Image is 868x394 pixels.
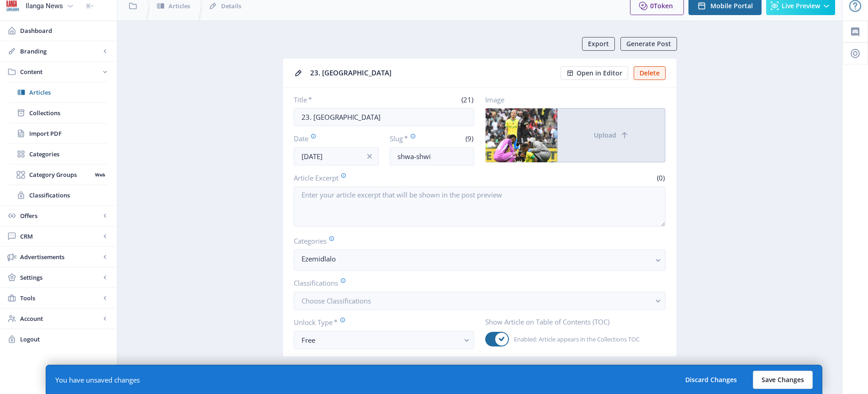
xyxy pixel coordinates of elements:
div: You have unsaved changes [55,375,140,384]
nb-badge: Web [92,170,108,179]
nb-select-label: Ezemidlalo [302,253,651,264]
label: Show Article on Table of Contents (TOC) [485,317,658,326]
span: Export [588,40,609,48]
span: Account [20,314,101,323]
button: Open in Editor [561,66,628,80]
span: Categories [29,149,108,159]
span: Collections [29,108,108,117]
a: Classifications [9,185,108,205]
span: Articles [29,88,108,97]
span: Choose Classifications [302,296,371,305]
label: Title [294,95,381,104]
span: Generate Post [626,40,671,48]
input: this-is-how-a-slug-looks-like [390,147,475,165]
nb-icon: info [365,152,374,161]
span: Dashboard [20,26,110,35]
span: (0) [656,173,666,182]
span: (21) [460,95,474,104]
button: Save Changes [753,371,813,389]
a: Collections [9,103,108,123]
span: Mobile Portal [710,2,753,10]
a: Categories [9,144,108,164]
button: Generate Post [620,37,677,51]
span: Upload [594,132,616,139]
label: Article Excerpt [294,173,476,183]
input: Publishing Date [294,147,379,165]
label: Categories [294,236,658,246]
span: Category Groups [29,170,92,179]
button: Free [294,331,474,349]
input: Type Article Title ... [294,108,474,126]
a: Category GroupsWeb [9,165,108,185]
span: Import PDF [29,129,108,138]
span: Offers [20,211,101,220]
label: Date [294,133,371,144]
button: Choose Classifications [294,292,666,310]
span: Content [20,67,101,76]
span: (9) [464,134,474,143]
span: CRM [20,232,101,241]
span: Logout [20,335,110,344]
button: Upload [557,108,665,162]
span: Enabled: Article appears in the Collections TOC [509,334,640,345]
span: Advertisements [20,252,101,261]
span: Branding [20,47,101,56]
span: Token [654,1,673,10]
a: Articles [9,82,108,102]
div: Free [302,335,459,346]
label: Slug [390,133,429,144]
button: Ezemidlalo [294,250,666,271]
span: Details [221,1,241,11]
span: Settings [20,273,101,282]
button: Export [582,37,615,51]
label: Classifications [294,278,658,288]
span: Articles [169,1,190,11]
label: Image [485,95,658,104]
div: 23. [GEOGRAPHIC_DATA] [310,66,555,80]
span: Tools [20,293,101,303]
span: Open in Editor [577,69,622,77]
button: Delete [634,66,666,80]
span: Classifications [29,191,108,200]
a: Import PDF [9,123,108,144]
label: Unlock Type [294,317,467,327]
button: info [360,147,379,165]
button: Discard Changes [677,371,746,389]
span: Live Preview [782,2,820,10]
